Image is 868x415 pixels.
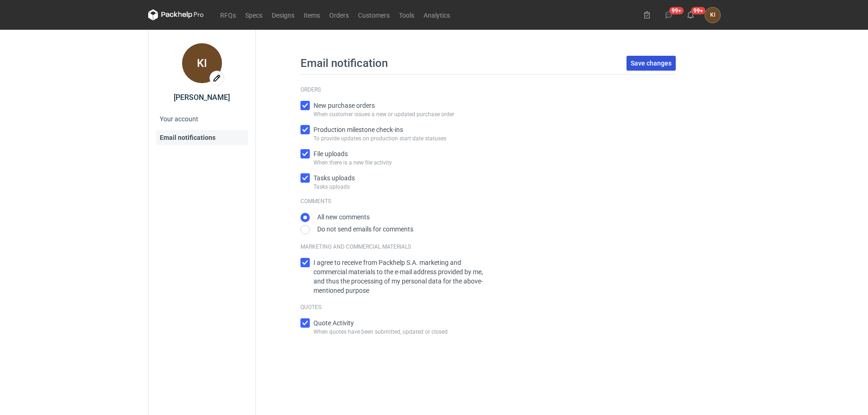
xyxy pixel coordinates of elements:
[325,9,353,20] a: Orders
[353,9,394,20] a: Customers
[705,7,720,23] div: Karolina Idkowiak
[394,9,419,20] a: Tools
[156,112,248,126] a: Your account
[156,130,248,145] a: Email notifications
[299,9,325,20] a: Items
[300,303,676,311] label: quotes
[300,58,388,69] h3: Email notification
[300,198,676,205] label: comments
[300,243,676,250] label: Marketing and commercial materials
[148,9,204,20] svg: Packhelp Pro
[300,86,676,93] label: orders
[419,9,455,20] a: Analytics
[661,7,676,22] button: 99+
[174,93,230,102] div: [PERSON_NAME]
[267,9,299,20] a: Designs
[705,7,720,23] button: KI
[627,56,676,71] button: Save changes
[241,9,267,20] a: Specs
[631,60,672,66] span: Save changes
[180,41,224,86] div: Karolina Idkowiak
[182,43,222,83] figcaption: KI
[215,9,241,20] a: RFQs
[683,7,698,22] button: 99+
